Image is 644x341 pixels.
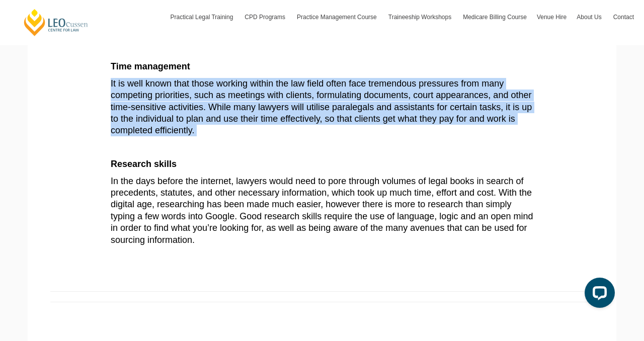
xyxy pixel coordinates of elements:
[111,78,532,136] span: It is well known that those working within the law field often face tremendous pressures from man...
[577,274,619,316] iframe: LiveChat chat widget
[23,8,90,37] a: [PERSON_NAME] Centre for Law
[572,3,608,32] a: About Us
[383,3,458,32] a: Traineeship Workshops
[608,3,639,32] a: Contact
[532,3,572,32] a: Venue Hire
[111,61,190,71] b: Time management
[239,3,292,32] a: CPD Programs
[292,3,383,32] a: Practice Management Course
[166,3,240,32] a: Practical Legal Training
[458,3,532,32] a: Medicare Billing Course
[111,176,533,245] span: In the days before the internet, lawyers would need to pore through volumes of legal books in sea...
[111,159,177,169] b: Research skills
